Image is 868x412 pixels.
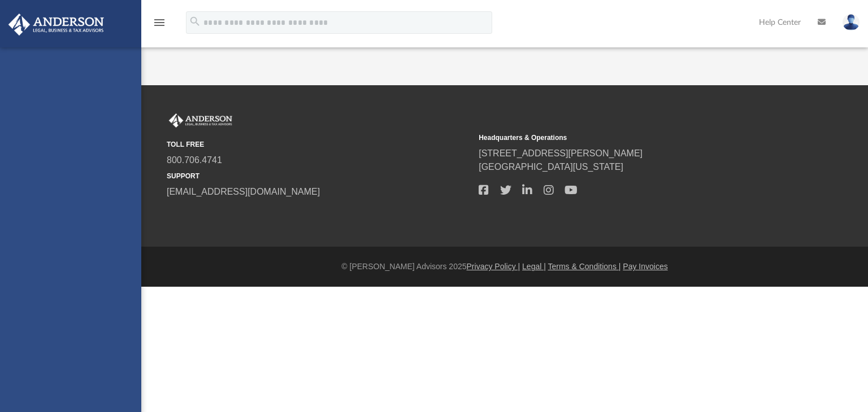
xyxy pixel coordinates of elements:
[479,148,643,158] a: [STREET_ADDRESS][PERSON_NAME]
[479,133,783,143] small: Headquarters & Operations
[141,261,868,273] div: © [PERSON_NAME] Advisors 2025
[153,21,166,29] a: menu
[167,171,471,181] small: SUPPORT
[167,187,320,196] a: [EMAIL_ADDRESS][DOMAIN_NAME]
[522,262,546,271] a: Legal |
[167,155,222,165] a: 800.706.4741
[479,162,623,172] a: [GEOGRAPHIC_DATA][US_STATE]
[623,262,667,271] a: Pay Invoices
[167,139,471,150] small: TOLL FREE
[467,262,520,271] a: Privacy Policy |
[189,15,201,28] i: search
[167,113,235,128] img: Anderson Advisors Platinum Portal
[5,14,107,36] img: Anderson Advisors Platinum Portal
[548,262,621,271] a: Terms & Conditions |
[843,14,860,30] img: User Pic
[153,16,166,29] i: menu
